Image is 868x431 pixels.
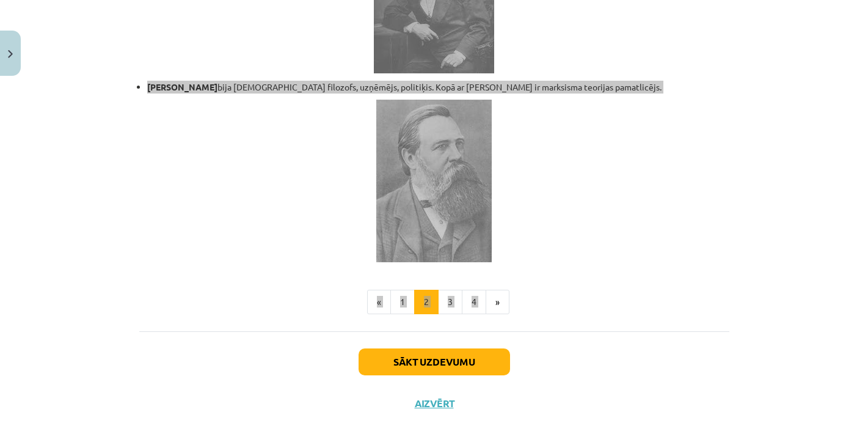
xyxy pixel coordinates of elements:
[8,50,13,58] img: icon-close-lesson-0947bae3869378f0d4975bcd49f059093ad1ed9edebbc8119c70593378902aed.svg
[462,290,486,314] button: 4
[359,348,510,375] button: Sākt uzdevumu
[147,81,729,94] li: bija [DEMOGRAPHIC_DATA] filozofs, uzņēmējs, politiķis. Kopā ar [PERSON_NAME] ir marksisma teorija...
[390,290,415,314] button: 1
[139,290,729,314] nav: Page navigation example
[438,290,462,314] button: 3
[414,290,439,314] button: 2
[147,81,217,92] strong: [PERSON_NAME]
[367,290,391,314] button: «
[411,397,458,410] button: Aizvērt
[486,290,509,314] button: »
